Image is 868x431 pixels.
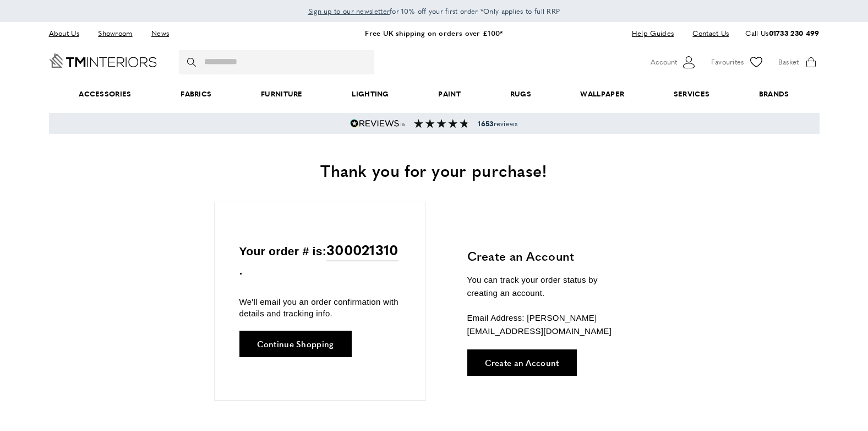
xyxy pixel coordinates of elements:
span: for 10% off your first order *Only applies to full RRP [308,6,560,16]
a: Showroom [90,26,140,41]
span: Accessories [54,77,156,111]
span: reviews [478,119,517,128]
strong: 1653 [478,118,493,128]
a: 01733 230 499 [769,28,820,38]
a: News [143,26,177,41]
a: Create an Account [467,349,577,376]
p: You can track your order status by creating an account. [467,273,630,300]
p: We'll email you an order confirmation with details and tracking info. [239,296,401,319]
a: About Us [49,26,88,41]
a: Favourites [711,54,765,71]
a: Contact Us [684,26,729,41]
a: Lighting [327,77,414,111]
a: Brands [734,77,814,111]
a: Free UK shipping on orders over £100* [365,28,503,38]
h3: Create an Account [467,247,630,265]
span: Favourites [711,56,744,68]
a: Help Guides [624,26,682,41]
span: Continue Shopping [257,340,334,348]
img: Reviews section [414,119,469,128]
img: Reviews.io 5 stars [350,119,405,128]
p: Call Us [745,28,819,39]
a: Paint [414,77,485,111]
a: Continue Shopping [239,331,352,357]
a: Go to Home page [49,53,157,68]
span: 300021310 [326,239,398,261]
button: Search [187,50,198,74]
button: Customer Account [651,54,697,71]
span: Account [651,56,677,68]
span: Thank you for your purchase! [320,158,547,182]
p: Email Address: [PERSON_NAME][EMAIL_ADDRESS][DOMAIN_NAME] [467,311,630,338]
a: Wallpaper [556,77,649,111]
a: Services [649,77,734,111]
a: Sign up to our newsletter [308,6,390,17]
p: Your order # is: . [239,239,401,280]
a: Rugs [485,77,556,111]
a: Fabrics [156,77,236,111]
span: Create an Account [485,358,559,367]
a: Furniture [236,77,327,111]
